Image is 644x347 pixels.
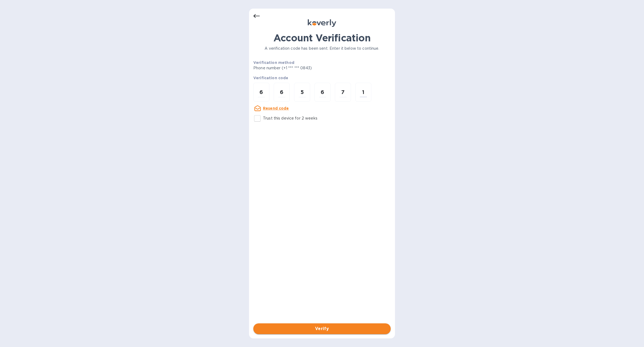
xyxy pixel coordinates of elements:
[253,65,353,71] p: Phone number (+1 *** *** 0843)
[253,32,391,44] h1: Account Verification
[253,60,294,65] b: Verification method
[253,75,391,81] p: Verification code
[253,46,391,51] p: A verification code has been sent. Enter it below to continue.
[253,323,391,334] button: Verify
[258,326,386,332] span: Verify
[263,115,317,121] p: Trust this device for 2 weeks
[263,106,289,110] u: Resend code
